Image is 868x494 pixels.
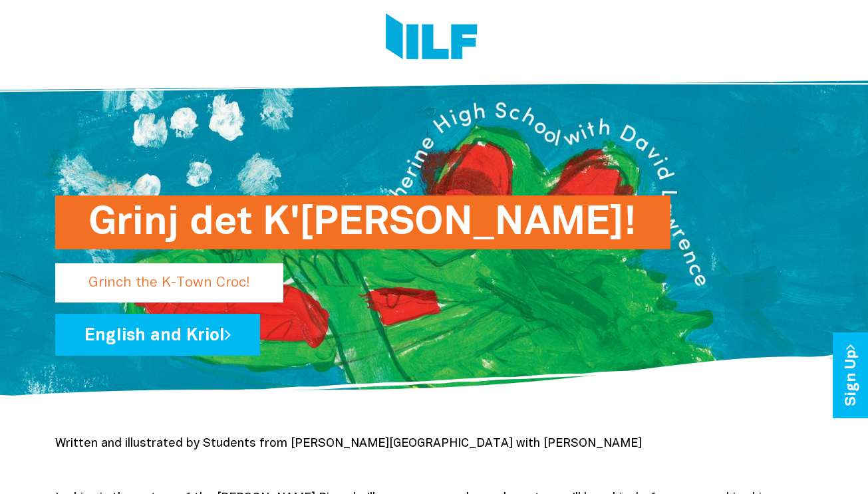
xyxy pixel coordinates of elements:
h1: Grinj det K'[PERSON_NAME]! [88,195,637,249]
a: English and Kriol [55,314,260,356]
p: Grinch the K-Town Croc! [55,263,283,303]
span: Written and illustrated by Students from [PERSON_NAME][GEOGRAPHIC_DATA] with [PERSON_NAME] [55,438,642,449]
a: Grinj det K'[PERSON_NAME]! [55,271,604,282]
img: Logo [386,13,478,63]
